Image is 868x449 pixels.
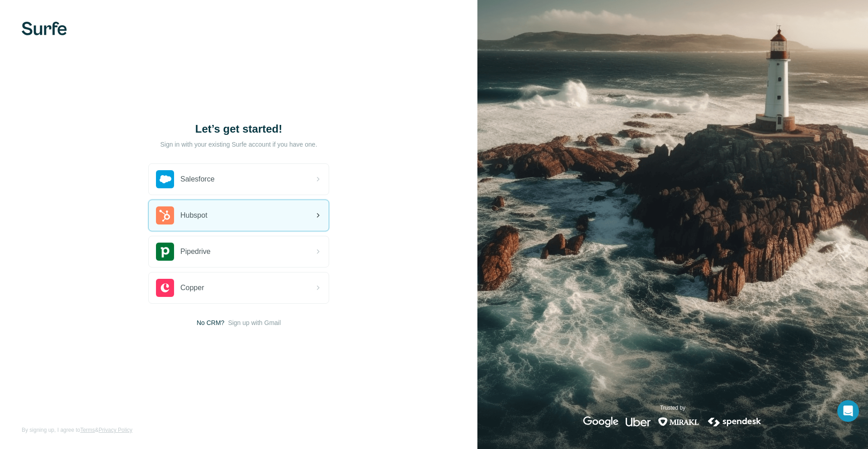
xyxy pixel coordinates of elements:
span: Hubspot [180,210,208,221]
span: No CRM? [197,318,224,327]
p: Trusted by [660,404,685,412]
button: Sign up with Gmail [228,318,281,327]
span: Copper [180,282,204,293]
p: Sign in with your existing Surfe account if you have one. [160,140,317,149]
img: mirakl's logo [658,416,699,427]
img: uber's logo [626,416,651,427]
img: pipedrive's logo [156,243,174,261]
img: copper's logo [156,279,174,297]
span: By signing up, I agree to & [22,426,132,434]
img: Surfe's logo [22,22,67,35]
img: salesforce's logo [156,170,174,188]
img: spendesk's logo [707,416,763,427]
img: hubspot's logo [156,206,174,224]
div: Open Intercom Messenger [837,400,859,422]
a: Privacy Policy [99,427,132,433]
span: Pipedrive [180,246,211,257]
span: Salesforce [180,174,215,185]
a: Terms [80,427,95,433]
h1: Let’s get started! [148,122,329,136]
img: google's logo [583,416,618,427]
